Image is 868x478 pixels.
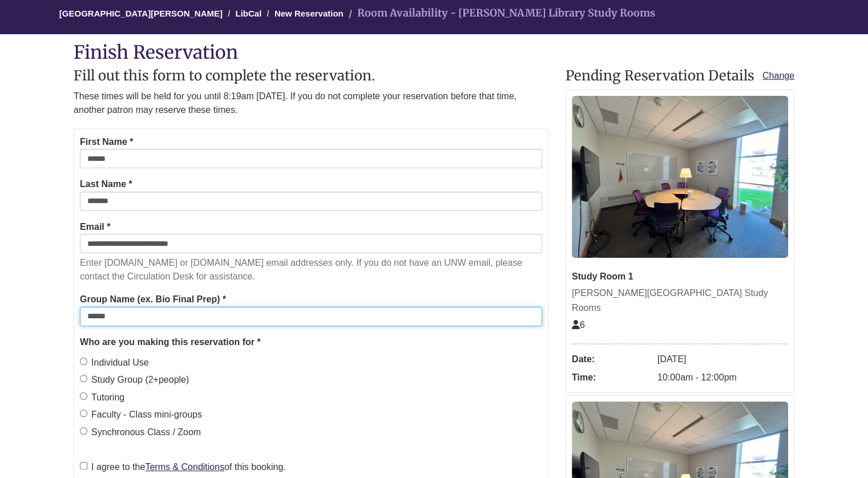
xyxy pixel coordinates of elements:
[80,256,542,283] p: Enter [DOMAIN_NAME] or [DOMAIN_NAME] email addresses only. If you do not have an UNW email, pleas...
[80,358,87,365] input: Individual Use
[572,350,652,368] dt: Date:
[572,96,788,258] img: Study Room 1
[80,375,87,382] input: Study Group (2+people)
[80,355,149,370] label: Individual Use
[80,407,202,422] label: Faculty - Class mini-groups
[74,68,548,83] h2: Fill out this form to complete the reservation.
[80,335,542,350] legend: Who are you making this reservation for *
[80,410,87,417] input: Faculty - Class mini-groups
[566,68,794,83] h2: Pending Reservation Details
[657,368,788,387] dd: 10:00am - 12:00pm
[657,350,788,368] dd: [DATE]
[80,460,286,475] label: I agree to the of this booking.
[80,177,132,192] label: Last Name *
[572,320,585,330] span: The capacity of this space
[80,462,87,469] input: I agree to theTerms & Conditionsof this booking.
[80,390,124,405] label: Tutoring
[572,269,788,284] div: Study Room 1
[80,292,226,307] label: Group Name (ex. Bio Final Prep) *
[80,220,110,234] label: Email *
[346,5,655,22] li: Room Availability - [PERSON_NAME] Library Study Rooms
[572,286,788,315] div: [PERSON_NAME][GEOGRAPHIC_DATA] Study Rooms
[572,368,652,387] dt: Time:
[80,425,201,440] label: Synchronous Class / Zoom
[59,9,223,18] a: [GEOGRAPHIC_DATA][PERSON_NAME]
[74,43,794,63] h1: Finish Reservation
[80,392,87,400] input: Tutoring
[145,462,224,472] a: Terms & Conditions
[80,135,133,149] label: First Name *
[80,372,189,387] label: Study Group (2+people)
[80,427,87,435] input: Synchronous Class / Zoom
[74,90,548,117] p: These times will be held for you until 8:19am [DATE]. If you do not complete your reservation bef...
[235,9,261,18] a: LibCal
[762,68,794,83] a: Change
[274,9,344,18] a: New Reservation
